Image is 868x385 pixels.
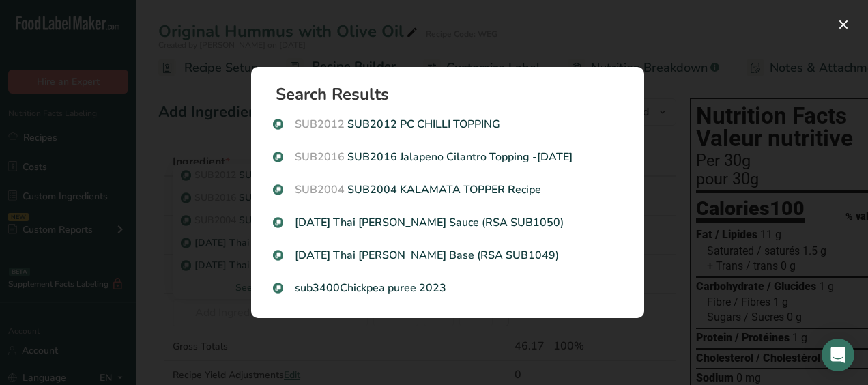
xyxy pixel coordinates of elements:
p: SUB2016 Jalapeno Cilantro Topping -[DATE] [273,149,622,165]
p: SUB2004 KALAMATA TOPPER Recipe [273,182,622,198]
img: Sub Recipe [273,185,283,195]
img: Sub Recipe [273,218,283,228]
span: SUB2016 [295,149,345,165]
img: Sub Recipe [273,152,283,162]
p: SUB2012 PC CHILLI TOPPING [273,116,622,132]
div: Open Intercom Messenger [822,339,854,371]
p: [DATE] Thai [PERSON_NAME] Base (RSA SUB1049) [273,247,622,263]
img: Sub Recipe [273,251,283,261]
img: Sub Recipe [273,283,283,294]
span: SUB2004 [295,182,345,197]
img: Sub Recipe [273,119,283,130]
p: [DATE] Thai [PERSON_NAME] Sauce (RSA SUB1050) [273,214,622,231]
p: sub3400Chickpea puree 2023 [273,280,622,296]
h1: Search Results [276,86,631,102]
span: SUB2012 [295,117,345,132]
